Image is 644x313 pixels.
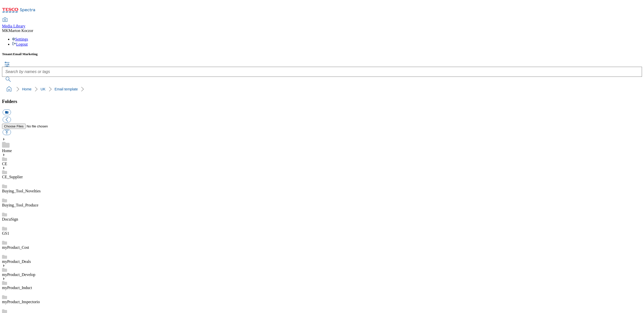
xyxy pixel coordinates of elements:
a: UK [41,87,45,91]
a: Media Library [2,18,25,28]
a: myProduct_Cost [2,245,29,250]
a: Buying_Tool_Novelties [2,189,41,193]
h5: Tenant: [2,52,642,56]
a: Home [2,149,12,153]
a: home [5,85,13,93]
nav: breadcrumb [2,84,642,94]
a: myProduct_Inspectorio [2,300,40,304]
span: Marton Koczor [9,28,33,33]
input: Search by names or tags [2,67,642,77]
span: Email Marketing [13,52,38,56]
a: Settings [12,37,28,41]
a: GS1 [2,231,9,235]
span: MK [2,28,9,33]
a: CE_Supplier [2,175,23,179]
h3: Folders [2,99,642,104]
a: Buying_Tool_Produce [2,203,38,207]
a: CE [2,162,7,166]
a: myProduct_Induct [2,286,32,290]
a: Email template [55,87,78,91]
a: Home [22,87,31,91]
a: DocuSign [2,217,18,221]
a: myProduct_Deals [2,259,31,264]
span: Media Library [2,24,25,28]
a: myProduct_Develop [2,272,35,277]
a: Logout [12,42,28,46]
